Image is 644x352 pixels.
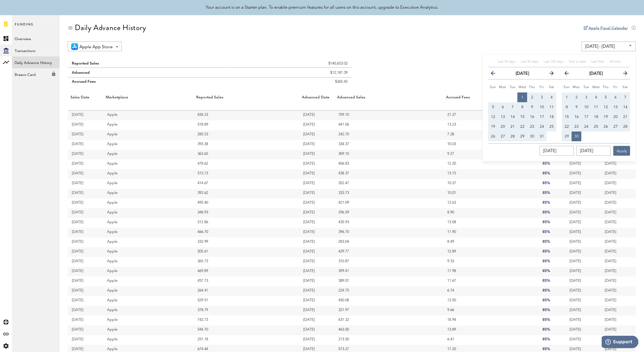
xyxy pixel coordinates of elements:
span: 21 [510,125,515,129]
span: 1 [566,95,568,99]
td: Apple [103,208,193,218]
small: Monday [499,86,507,89]
td: [DATE] [68,189,103,199]
button: 10 [581,102,591,112]
td: Accrued Fees [68,78,228,89]
span: 3 [585,95,587,99]
td: [DATE] [601,238,636,247]
td: [DATE] [68,257,103,267]
td: 10.03 [443,140,538,150]
span: 18 [549,115,554,119]
button: 18 [591,112,601,122]
button: 8 [517,102,527,112]
span: 11 [549,105,554,109]
td: 438.37 [334,169,444,179]
td: 512.86 [193,218,299,228]
button: 20 [611,112,620,122]
button: Apply [613,146,630,156]
button: 29 [517,132,527,141]
img: 21.png [71,43,78,50]
td: 834.23 [193,111,299,120]
button: 21 [508,122,517,132]
span: 31 [540,135,544,138]
span: 28 [510,135,515,138]
span: 26 [604,125,608,129]
td: 7.28 [443,130,538,140]
span: Last 180 days [544,60,563,63]
button: 26 [488,132,498,141]
td: [DATE] [299,218,334,228]
span: 12 [604,105,608,109]
td: 85% [538,189,565,199]
button: 3 [581,92,591,102]
span: 6 [502,105,504,109]
span: 30 [530,135,534,138]
td: 242.70 [334,130,444,140]
td: 8.90 [443,208,538,218]
td: [DATE] [565,179,601,189]
button: 5 [488,102,498,112]
button: 12 [488,112,498,122]
td: 12.20 [443,159,538,169]
span: Apple App Store [79,43,113,52]
td: 309.10 [334,150,444,159]
td: [DATE] [299,130,334,140]
td: [DATE] [68,120,103,130]
th: Advanced Sales [334,94,444,111]
td: [DATE] [299,120,334,130]
button: 2 [572,92,581,102]
td: [DATE] [565,159,601,169]
button: 23 [572,122,581,132]
td: [DATE] [601,189,636,199]
td: 85% [538,218,565,228]
span: 21 [623,115,627,119]
span: All time [610,60,621,63]
button: 26 [601,122,611,132]
td: 396.70 [334,228,444,238]
td: [DATE] [565,208,601,218]
span: 22 [520,125,525,129]
span: 25 [549,125,554,129]
td: 348.93 [193,208,299,218]
button: 11 [547,102,556,112]
td: 435.93 [334,218,444,228]
span: 25 [594,125,598,129]
td: Apple [103,228,193,238]
td: [DATE] [299,111,334,120]
a: Overview [12,33,60,44]
span: 18 [594,115,598,119]
td: Apple [103,199,193,208]
td: [DATE] [299,247,334,257]
small: Monday [573,86,580,89]
td: [DATE] [68,111,103,120]
span: 11 [594,105,598,109]
td: [DATE] [68,208,103,218]
th: Reported Sales [193,94,299,111]
td: $365.42 [228,78,352,89]
span: 28 [623,125,627,129]
td: 13.23 [443,120,538,130]
small: Sunday [490,86,496,89]
td: [DATE] [601,228,636,238]
button: 21 [620,112,630,122]
button: 16 [572,112,581,122]
td: 332.99 [193,238,299,247]
td: 85% [538,228,565,238]
span: Last 90 days [521,60,538,63]
button: 9 [572,102,581,112]
td: 429.77 [334,247,444,257]
span: 9 [531,105,533,109]
td: [DATE] [68,247,103,257]
td: 8.49 [443,238,538,247]
span: 5 [605,95,607,99]
span: Last Year [591,60,604,63]
td: [DATE] [299,257,334,267]
td: 12.63 [443,199,538,208]
td: [DATE] [299,179,334,189]
td: [DATE] [601,169,636,179]
span: 8 [521,105,523,109]
td: Apple [103,111,193,120]
span: 6 [614,95,617,99]
span: 1 [521,95,523,99]
button: 18 [547,112,556,122]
